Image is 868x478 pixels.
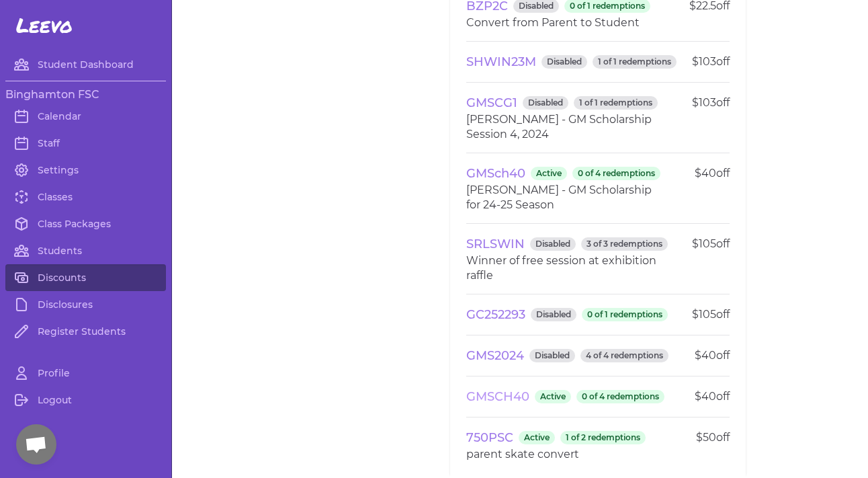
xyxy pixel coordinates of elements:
[466,52,536,71] button: SHWIN23M
[580,349,668,362] span: 4 of 4 redemptions
[5,130,166,157] a: Staff
[695,348,730,363] p: $ 40 off
[535,390,571,403] span: Active
[576,390,664,403] span: 0 of 4 redemptions
[5,157,166,184] a: Settings
[5,318,166,345] a: Register Students
[695,166,730,181] p: $ 40 off
[593,55,677,69] span: 1 of 1 redemptions
[582,308,668,321] span: 0 of 1 redemptions
[466,428,513,447] button: 750PSC
[466,387,529,406] button: GMSCH40
[560,431,646,444] span: 1 of 2 redemptions
[16,13,73,38] span: Leevo
[519,431,555,444] span: Active
[466,112,664,142] p: [PERSON_NAME] - GM Scholarship Session 4, 2024
[466,253,664,283] p: Winner of free session at exhibition raffle
[692,307,730,322] p: $ 105 off
[696,430,730,445] p: $ 50 off
[466,15,664,30] p: Convert from Parent to Student
[466,305,525,324] button: GC252293
[5,103,166,130] a: Calendar
[572,167,660,180] span: 0 of 4 redemptions
[529,349,575,362] span: Disabled
[466,235,525,253] button: SRLSWIN
[541,55,587,69] span: Disabled
[531,308,576,321] span: Disabled
[692,237,730,251] p: $ 105 off
[5,51,166,78] a: Student Dashboard
[466,164,525,183] button: GMSch40
[530,237,576,251] span: Disabled
[466,346,524,365] button: GMS2024
[5,210,166,237] a: Class Packages
[581,237,668,251] span: 3 of 3 redemptions
[5,237,166,264] a: Students
[5,264,166,291] a: Discounts
[16,424,56,465] div: Open chat
[523,96,568,110] span: Disabled
[695,389,730,404] p: $ 40 off
[692,95,730,110] p: $ 103 off
[692,54,730,69] p: $ 103 off
[5,291,166,318] a: Disclosures
[531,167,567,180] span: Active
[466,183,664,212] p: [PERSON_NAME] - GM Scholarship for 24-25 Season
[5,87,166,103] h3: Binghamton FSC
[574,96,658,110] span: 1 of 1 redemptions
[466,447,664,462] p: parent skate convert
[5,184,166,210] a: Classes
[466,93,517,112] button: GMSCG1
[5,360,166,387] a: Profile
[5,387,166,413] a: Logout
